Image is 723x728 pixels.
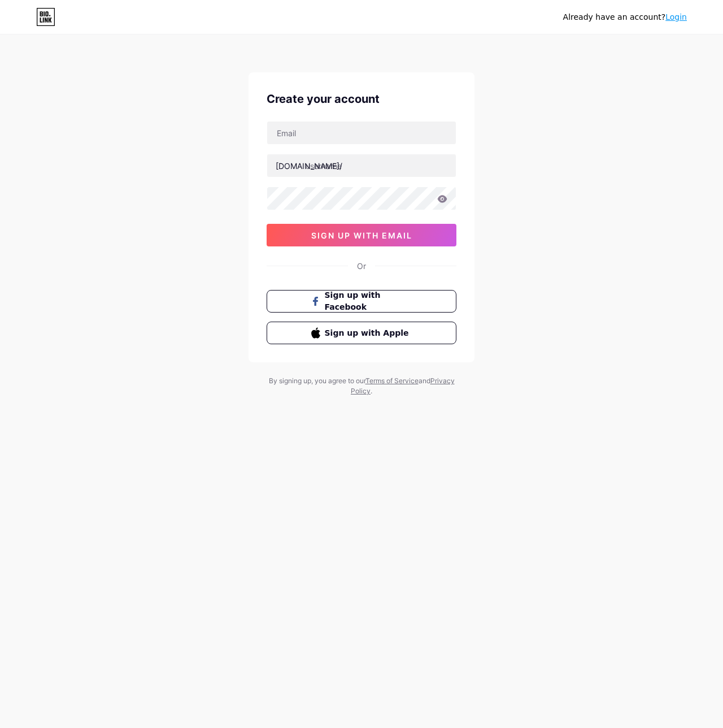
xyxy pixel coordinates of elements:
div: By signing up, you agree to our and . [265,376,458,396]
div: [DOMAIN_NAME]/ [276,160,342,172]
div: Or [357,260,366,272]
input: Email [267,122,456,144]
span: Sign up with Apple [325,327,412,339]
div: Create your account [267,90,456,107]
div: Already have an account? [563,11,687,23]
button: Sign up with Apple [267,322,456,344]
span: sign up with email [311,231,412,240]
a: Terms of Service [365,376,419,385]
button: sign up with email [267,224,456,246]
button: Sign up with Facebook [267,290,456,313]
span: Sign up with Facebook [325,289,412,313]
input: username [267,154,456,177]
a: Login [665,12,687,21]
